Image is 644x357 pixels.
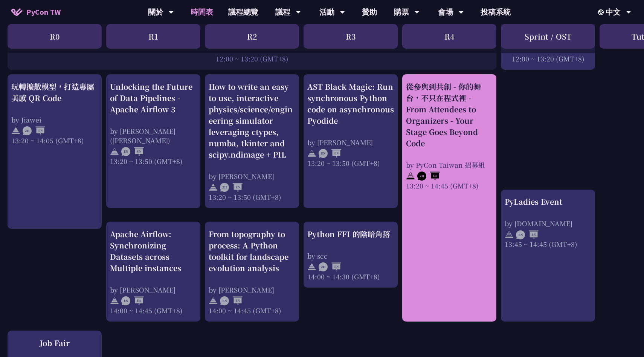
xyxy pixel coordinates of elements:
[402,24,496,49] div: R4
[220,183,243,192] img: ZHEN.371966e.svg
[11,81,98,104] div: 玩轉擴散模型，打造專屬美感 QR Code
[110,126,197,145] div: by [PERSON_NAME] ([PERSON_NAME])
[121,147,144,156] img: ENEN.5a408d1.svg
[209,81,295,202] a: How to write an easy to use, interactive physics/science/engineering simulator leveraging ctypes,...
[209,285,295,294] div: by [PERSON_NAME]
[11,81,98,222] a: 玩轉擴散模型，打造專屬美感 QR Code by Jiawei 13:20 ~ 14:05 (GMT+8)
[209,192,295,202] div: 13:20 ~ 13:50 (GMT+8)
[209,228,295,274] div: From topography to process: A Python toolkit for landscape evolution analysis
[209,183,218,192] img: svg+xml;base64,PHN2ZyB4bWxucz0iaHR0cDovL3d3dy53My5vcmcvMjAwMC9zdmciIHdpZHRoPSIyNCIgaGVpZ2h0PSIyNC...
[110,228,197,274] div: Apache Airflow: Synchronizing Datasets across Multiple instances
[307,228,394,281] a: Python FFI 的陰暗角落 by scc 14:00 ~ 14:30 (GMT+8)
[110,156,197,166] div: 13:20 ~ 13:50 (GMT+8)
[307,158,394,168] div: 13:20 ~ 13:50 (GMT+8)
[110,228,197,315] a: Apache Airflow: Synchronizing Datasets across Multiple instances by [PERSON_NAME] 14:00 ~ 14:45 (...
[307,272,394,281] div: 14:00 ~ 14:30 (GMT+8)
[11,126,20,135] img: svg+xml;base64,PHN2ZyB4bWxucz0iaHR0cDovL3d3dy53My5vcmcvMjAwMC9zdmciIHdpZHRoPSIyNCIgaGVpZ2h0PSIyNC...
[516,230,539,239] img: ENEN.5a408d1.svg
[505,239,591,249] div: 13:45 ~ 14:45 (GMT+8)
[304,24,398,49] div: R3
[307,262,316,271] img: svg+xml;base64,PHN2ZyB4bWxucz0iaHR0cDovL3d3dy53My5vcmcvMjAwMC9zdmciIHdpZHRoPSIyNCIgaGVpZ2h0PSIyNC...
[23,126,45,135] img: ZHEN.371966e.svg
[501,24,595,49] div: Sprint / OST
[121,296,144,305] img: ENEN.5a408d1.svg
[505,196,591,315] a: PyLadies Event by [DOMAIN_NAME] 13:45 ~ 14:45 (GMT+8)
[598,9,606,15] img: Locale Icon
[209,81,295,160] div: How to write an easy to use, interactive physics/science/engineering simulator leveraging ctypes,...
[11,54,493,63] div: 12:00 ~ 13:20 (GMT+8)
[11,8,23,16] img: Home icon of PyCon TW 2025
[406,181,493,190] div: 13:20 ~ 14:45 (GMT+8)
[406,172,415,181] img: svg+xml;base64,PHN2ZyB4bWxucz0iaHR0cDovL3d3dy53My5vcmcvMjAwMC9zdmciIHdpZHRoPSIyNCIgaGVpZ2h0PSIyNC...
[417,172,440,181] img: ZHEN.371966e.svg
[110,285,197,294] div: by [PERSON_NAME]
[110,306,197,315] div: 14:00 ~ 14:45 (GMT+8)
[307,138,394,147] div: by [PERSON_NAME]
[505,219,591,228] div: by [DOMAIN_NAME]
[110,147,119,156] img: svg+xml;base64,PHN2ZyB4bWxucz0iaHR0cDovL3d3dy53My5vcmcvMjAwMC9zdmciIHdpZHRoPSIyNCIgaGVpZ2h0PSIyNC...
[220,296,243,305] img: ENEN.5a408d1.svg
[11,337,98,349] div: Job Fair
[319,262,341,271] img: ZHEN.371966e.svg
[505,230,514,239] img: svg+xml;base64,PHN2ZyB4bWxucz0iaHR0cDovL3d3dy53My5vcmcvMjAwMC9zdmciIHdpZHRoPSIyNCIgaGVpZ2h0PSIyNC...
[8,24,102,49] div: R0
[110,81,197,115] div: Unlocking the Future of Data Pipelines - Apache Airflow 3
[11,136,98,145] div: 13:20 ~ 14:05 (GMT+8)
[505,54,591,63] div: 12:00 ~ 13:20 (GMT+8)
[110,81,197,202] a: Unlocking the Future of Data Pipelines - Apache Airflow 3 by [PERSON_NAME] ([PERSON_NAME]) 13:20 ...
[110,296,119,305] img: svg+xml;base64,PHN2ZyB4bWxucz0iaHR0cDovL3d3dy53My5vcmcvMjAwMC9zdmciIHdpZHRoPSIyNCIgaGVpZ2h0PSIyNC...
[106,24,200,49] div: R1
[4,3,68,21] a: PyCon TW
[209,228,295,315] a: From topography to process: A Python toolkit for landscape evolution analysis by [PERSON_NAME] 14...
[209,306,295,315] div: 14:00 ~ 14:45 (GMT+8)
[406,81,493,315] a: 從參與到共創 - 你的舞台，不只在程式裡 - From Attendees to Organizers - Your Stage Goes Beyond Code by PyCon Taiwan...
[307,228,394,240] div: Python FFI 的陰暗角落
[307,81,394,126] div: AST Black Magic: Run synchronous Python code on asynchronous Pyodide
[505,196,591,207] div: PyLadies Event
[406,160,493,170] div: by PyCon Taiwan 招募組
[209,296,218,305] img: svg+xml;base64,PHN2ZyB4bWxucz0iaHR0cDovL3d3dy53My5vcmcvMjAwMC9zdmciIHdpZHRoPSIyNCIgaGVpZ2h0PSIyNC...
[205,24,299,49] div: R2
[307,251,394,260] div: by scc
[11,115,98,124] div: by Jiawei
[406,81,493,149] div: 從參與到共創 - 你的舞台，不只在程式裡 - From Attendees to Organizers - Your Stage Goes Beyond Code
[209,172,295,181] div: by [PERSON_NAME]
[319,149,341,158] img: ENEN.5a408d1.svg
[26,6,61,18] span: PyCon TW
[307,149,316,158] img: svg+xml;base64,PHN2ZyB4bWxucz0iaHR0cDovL3d3dy53My5vcmcvMjAwMC9zdmciIHdpZHRoPSIyNCIgaGVpZ2h0PSIyNC...
[307,81,394,202] a: AST Black Magic: Run synchronous Python code on asynchronous Pyodide by [PERSON_NAME] 13:20 ~ 13:...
